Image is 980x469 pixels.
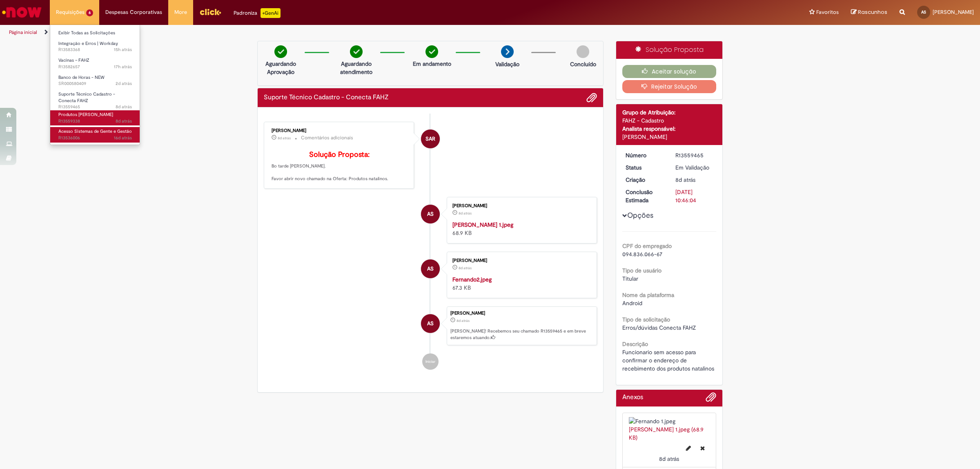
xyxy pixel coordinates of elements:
span: Banco de Horas - NEW [58,74,105,80]
img: img-circle-grey.png [577,45,589,58]
dt: Conclusão Estimada [619,188,670,204]
time: 23/09/2025 14:45:54 [659,455,679,462]
li: Ana Luiza Gomes Silva [264,306,597,346]
ul: Trilhas de página [6,25,647,40]
button: Rejeitar Solução [622,80,717,93]
div: Solução Proposta [616,41,723,59]
span: SR000580409 [58,80,132,87]
span: 094.836.066-67 [622,250,662,258]
span: AS [921,9,926,15]
div: [PERSON_NAME] [272,128,408,133]
p: Aguardando atendimento [336,60,376,76]
span: 8d atrás [457,318,470,323]
div: [PERSON_NAME] [452,258,588,263]
p: Validação [495,60,519,68]
span: R13559465 [58,104,132,110]
time: 30/09/2025 16:09:23 [114,64,132,70]
a: [PERSON_NAME] 1.jpeg (68.9 KB) [629,426,704,441]
span: Favoritos [816,8,839,16]
div: FAHZ - Cadastro [622,116,717,125]
span: Rascunhos [858,8,887,16]
span: Acesso Sistemas de Gente e Gestão [58,128,132,134]
time: 23/09/2025 14:46:01 [457,318,470,323]
a: Página inicial [9,29,37,36]
time: 23/09/2025 14:46:01 [675,176,695,183]
p: Bo tarde [PERSON_NAME]. Favor abrir novo chamado na Oferta: Produtos natalinos. [272,151,408,182]
b: Descrição [622,340,648,348]
img: click_logo_yellow_360x200.png [199,6,221,18]
time: 23/09/2025 16:02:55 [278,136,291,141]
h2: Suporte Técnico Cadastro - Conecta FAHZ Histórico de tíquete [264,94,389,101]
span: 17h atrás [114,64,132,70]
button: Adicionar anexos [586,92,597,103]
div: Ana Luiza Gomes Silva [421,259,440,278]
span: 15h atrás [114,47,132,53]
dt: Criação [619,176,670,184]
button: Aceitar solução [622,65,717,78]
small: Comentários adicionais [301,134,353,141]
time: 23/09/2025 14:46:02 [116,104,132,110]
img: Fernando 1.jpeg [629,417,710,425]
img: check-circle-green.png [425,45,438,58]
span: Android [622,299,642,307]
a: Rascunhos [851,9,887,16]
a: Aberto R13582657 : Vacinas – FAHZ [50,56,140,71]
div: 23/09/2025 14:46:01 [675,176,713,184]
span: 2d atrás [116,80,132,87]
img: arrow-next.png [501,45,514,58]
img: check-circle-green.png [274,45,287,58]
a: Aberto SR000580409 : Banco de Horas - NEW [50,73,140,88]
div: [PERSON_NAME] [452,203,588,208]
b: Tipo de usuário [622,267,661,274]
p: [PERSON_NAME]! Recebemos seu chamado R13559465 e em breve estaremos atuando. [450,328,592,341]
button: Editar nome de arquivo Fernando 1.jpeg [681,442,696,455]
b: Tipo de solicitação [622,316,670,323]
p: Aguardando Aprovação [261,60,301,76]
span: Funcionario sem acesso para confirmar o endereço de recebimento dos produtos natalinos [622,348,714,372]
a: [PERSON_NAME] 1.jpeg [452,221,513,228]
div: Silvana Almeida Ribeiro [421,130,440,148]
ul: Requisições [50,25,140,145]
span: AS [427,259,434,279]
span: 8d atrás [659,455,679,462]
time: 15/09/2025 14:16:18 [114,135,132,141]
span: 8d atrás [459,211,472,216]
button: Adicionar anexos [706,392,716,406]
a: Fernando2.jpeg [452,276,492,283]
p: +GenAi [261,8,281,18]
a: Aberto R13583368 : Integração e Erros | Workday [50,39,140,54]
div: Ana Luiza Gomes Silva [421,314,440,333]
div: [PERSON_NAME] [622,133,717,141]
a: Aberto R13559465 : Suporte Técnico Cadastro - Conecta FAHZ [50,90,140,107]
div: [PERSON_NAME] [450,311,592,316]
div: Grupo de Atribuição: [622,108,717,116]
span: 16d atrás [114,135,132,141]
span: More [174,8,187,16]
time: 23/09/2025 14:45:54 [459,211,472,216]
span: Despesas Corporativas [105,8,162,16]
ul: Histórico de tíquete [264,114,597,378]
time: 30/09/2025 17:44:37 [114,47,132,53]
span: Titular [622,275,638,282]
span: R13559338 [58,118,132,125]
span: Produtos [PERSON_NAME] [58,112,113,118]
a: Aberto R13536006 : Acesso Sistemas de Gente e Gestão [50,127,140,142]
span: 8d atrás [459,266,472,270]
b: CPF do empregado [622,242,672,250]
b: Solução Proposta: [309,150,370,159]
div: [DATE] 10:46:04 [675,188,713,204]
span: AS [427,204,434,224]
div: R13559465 [675,151,713,159]
h2: Anexos [622,394,643,401]
span: Vacinas – FAHZ [58,57,89,63]
div: Analista responsável: [622,125,717,133]
span: R13583368 [58,47,132,53]
div: 68.9 KB [452,221,588,237]
span: [PERSON_NAME] [933,9,974,16]
div: 67.3 KB [452,275,588,292]
div: Em Validação [675,163,713,172]
a: Aberto R13559338 : Produtos Natalinos - FAHZ [50,110,140,125]
button: Excluir Fernando 1.jpeg [695,442,710,455]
